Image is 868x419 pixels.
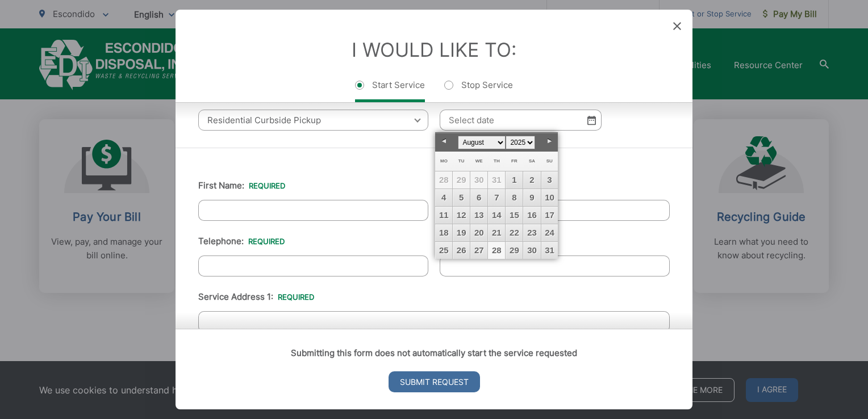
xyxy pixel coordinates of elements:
a: 29 [506,242,523,259]
a: 28 [488,242,505,259]
a: 21 [488,224,505,241]
a: 20 [470,224,487,241]
a: 11 [435,207,452,224]
a: 30 [523,242,540,259]
label: Stop Service [444,79,513,102]
a: 10 [541,189,558,206]
a: 27 [470,242,487,259]
a: Next [541,133,558,150]
strong: Submitting this form does not automatically start the service requested [291,347,577,358]
select: Select year [506,136,535,149]
a: 12 [453,207,470,224]
span: Thursday [494,158,500,164]
span: Friday [511,158,518,164]
label: Start Service [355,79,425,102]
span: 31 [488,171,505,188]
span: 29 [453,171,470,188]
a: 16 [523,207,540,224]
a: 7 [488,189,505,206]
select: Select month [458,136,506,149]
a: 18 [435,224,452,241]
span: Monday [440,158,448,164]
a: 5 [453,189,470,206]
a: 3 [541,171,558,188]
a: 31 [541,242,558,259]
label: First Name: [198,181,285,191]
a: 17 [541,207,558,224]
span: Tuesday [458,158,465,164]
span: 30 [470,171,487,188]
a: 25 [435,242,452,259]
a: 19 [453,224,470,241]
a: 13 [470,207,487,224]
a: 2 [523,171,540,188]
span: Residential Curbside Pickup [198,110,428,131]
input: Select date [440,110,602,131]
label: Service Address 1: [198,292,314,302]
img: Select date [587,115,596,125]
a: 4 [435,189,452,206]
span: Sunday [546,158,553,164]
span: Wednesday [475,158,483,164]
span: Saturday [529,158,535,164]
a: 23 [523,224,540,241]
a: Prev [435,133,452,150]
a: 6 [470,189,487,206]
a: 26 [453,242,470,259]
label: Telephone: [198,236,285,246]
a: 1 [506,171,523,188]
a: 15 [506,207,523,224]
span: 28 [435,171,452,188]
label: I Would Like To: [352,38,516,61]
a: 9 [523,189,540,206]
input: Submit Request [389,371,480,392]
a: 14 [488,207,505,224]
a: 22 [506,224,523,241]
a: 8 [506,189,523,206]
a: 24 [541,224,558,241]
